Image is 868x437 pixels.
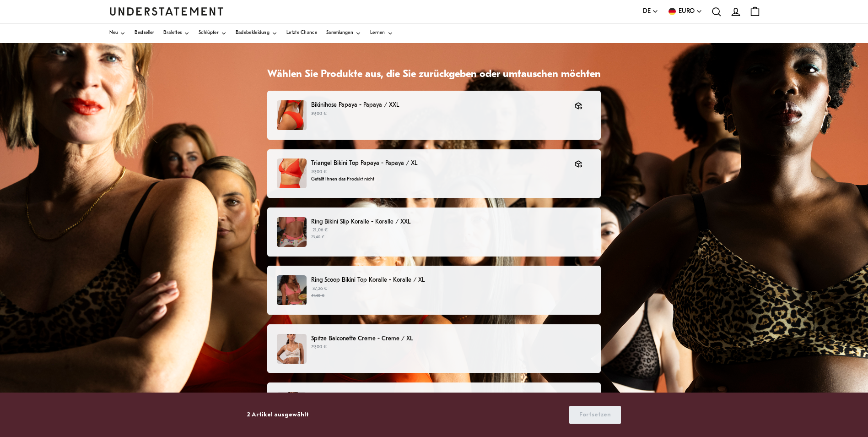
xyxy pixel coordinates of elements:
a: Letzte Chance [286,24,317,43]
p: 79,00 € [311,344,591,351]
span: Lernen [370,31,385,36]
p: Bikinihose Papaya - Papaya / XXL [311,100,566,110]
p: Gefällt Ihnen das Produkt nicht [311,176,566,183]
img: CRLA-BRA-017.jpg [277,334,307,364]
p: Triangel Bikini Top Papaya - Papaya / XL [311,158,566,168]
h1: Wählen Sie Produkte aus, die Sie zurückgeben oder umtauschen möchten [267,68,601,82]
button: Fortsetzen [569,406,621,424]
strike: 23,40 € [311,235,324,239]
p: 39,00 € [311,110,566,118]
span: Schlüpfer [199,31,219,36]
img: SWIM_25_PDP_Template_Shopify_2_d5774f36-ee60-472a-a107-5d954c6e393a.jpg [277,217,307,247]
span: Letzte Chance [286,31,317,36]
a: Neu [109,24,126,43]
a: Bestseller [135,24,154,43]
span: Sammlungen [326,31,353,36]
a: Badebekleidung [236,24,277,43]
strike: 41,40 € [311,294,324,298]
button: EURO [668,6,702,16]
p: 59,00 € [311,169,566,176]
button: DE [643,6,658,16]
a: Sammlungen [326,24,361,43]
a: Lernen [370,24,393,43]
span: Badebekleidung [236,31,270,36]
span: Fortsetzen [579,406,611,423]
p: Ring Bikini Slip Koralle - Koralle / XXL [311,217,591,227]
span: Bralettes [163,31,182,36]
img: PAYA-LWR-101-M-papaya.jpg [277,100,307,130]
p: 2 Artikel ausgewählt [247,410,309,420]
a: Bralettes [163,24,189,43]
span: Bestseller [135,31,154,36]
p: Ring Scoop Bikini Top Koralle - Koralle / XL [311,275,591,285]
span: DE [643,6,651,16]
font: 37,26 € [313,286,327,291]
span: Neu [109,31,118,36]
a: Understatement Startseite [109,7,224,16]
font: 21,06 € [313,228,328,233]
span: EURO [679,6,695,16]
img: PAYA-BRA-105-M-papaya_3.jpg [277,158,307,188]
img: 256_81be63ac-c861-4d7b-9861-ffbd5d417684.jpg [277,275,307,305]
a: Schlüpfer [199,24,226,43]
p: Spitze Balconette Creme - Creme / XL [311,334,591,344]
